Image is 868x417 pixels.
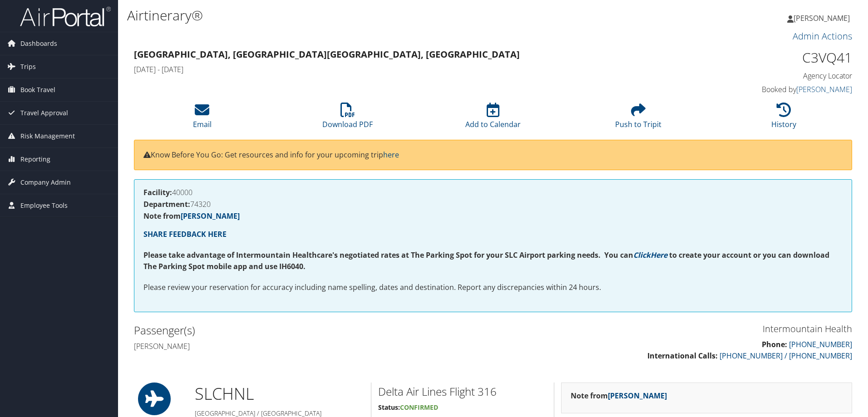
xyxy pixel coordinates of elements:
[608,391,667,401] a: [PERSON_NAME]
[683,71,852,81] h4: Agency Locator
[762,339,787,349] strong: Phone:
[465,108,521,129] a: Add to Calendar
[400,403,438,412] span: Confirmed
[20,78,55,101] span: Book Travel
[143,229,227,239] a: SHARE FEEDBACK HERE
[571,391,667,401] strong: Note from
[143,187,172,197] strong: Facility:
[322,108,373,129] a: Download PDF
[720,351,852,361] a: [PHONE_NUMBER] / [PHONE_NUMBER]
[383,150,399,160] a: here
[127,6,615,25] h1: Airtinerary®
[789,339,852,349] a: [PHONE_NUMBER]
[771,108,796,129] a: History
[683,84,852,94] h4: Booked by
[143,201,843,208] h4: 74320
[20,32,57,55] span: Dashboards
[181,211,240,221] a: [PERSON_NAME]
[134,48,520,60] strong: [GEOGRAPHIC_DATA], [GEOGRAPHIC_DATA] [GEOGRAPHIC_DATA], [GEOGRAPHIC_DATA]
[193,108,212,129] a: Email
[20,125,75,147] span: Risk Management
[143,189,843,196] h4: 40000
[615,108,661,129] a: Push to Tripit
[378,384,547,399] h2: Delta Air Lines Flight 316
[20,148,50,171] span: Reporting
[633,250,651,260] a: Click
[20,55,36,78] span: Trips
[500,323,852,335] h3: Intermountain Health
[378,403,400,412] strong: Status:
[143,282,843,294] p: Please review your reservation for accuracy including name spelling, dates and destination. Repor...
[134,341,486,351] h4: [PERSON_NAME]
[794,13,850,23] span: [PERSON_NAME]
[195,383,364,405] h1: SLC HNL
[143,199,190,209] strong: Department:
[683,48,852,67] h1: C3VQ41
[793,30,852,42] a: Admin Actions
[20,6,111,27] img: airportal-logo.png
[134,323,486,338] h2: Passenger(s)
[20,194,68,217] span: Employee Tools
[20,171,71,194] span: Company Admin
[143,211,240,221] strong: Note from
[651,250,667,260] a: Here
[143,149,843,161] p: Know Before You Go: Get resources and info for your upcoming trip
[647,351,718,361] strong: International Calls:
[143,250,633,260] strong: Please take advantage of Intermountain Healthcare's negotiated rates at The Parking Spot for your...
[134,64,669,74] h4: [DATE] - [DATE]
[796,84,852,94] a: [PERSON_NAME]
[20,102,68,124] span: Travel Approval
[787,5,859,32] a: [PERSON_NAME]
